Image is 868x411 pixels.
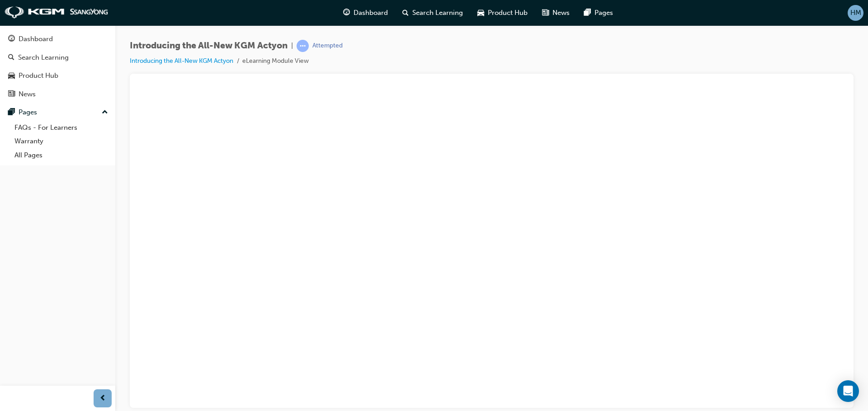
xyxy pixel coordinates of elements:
span: pages-icon [584,7,591,19]
span: news-icon [542,7,549,19]
a: Introducing the All-New KGM Actyon [130,57,233,65]
span: car-icon [477,7,484,19]
span: guage-icon [8,35,15,43]
div: Product Hub [19,71,58,81]
button: HM [848,5,863,21]
span: learningRecordVerb_ATTEMPT-icon [297,40,309,52]
span: search-icon [8,54,14,62]
a: car-iconProduct Hub [470,4,535,22]
span: Pages [594,8,613,18]
a: News [4,86,112,103]
a: search-iconSearch Learning [395,4,470,22]
span: News [552,8,570,18]
div: Pages [19,107,37,118]
a: news-iconNews [535,4,577,22]
img: kgm [5,6,108,19]
span: HM [850,8,861,18]
div: Open Intercom Messenger [837,380,859,402]
a: All Pages [11,148,112,162]
span: Dashboard [354,8,388,18]
span: news-icon [8,90,15,99]
div: Search Learning [18,52,69,63]
span: Search Learning [412,8,463,18]
span: pages-icon [8,109,15,117]
li: eLearning Module View [242,56,309,66]
a: guage-iconDashboard [336,4,395,22]
span: Introducing the All-New KGM Actyon [130,41,288,51]
div: News [19,89,36,99]
span: Product Hub [488,8,528,18]
div: Dashboard [19,34,53,44]
a: Dashboard [4,31,112,47]
button: Pages [4,104,112,121]
span: car-icon [8,72,15,80]
span: up-icon [102,107,108,118]
button: DashboardSearch LearningProduct HubNews [4,29,112,104]
a: Search Learning [4,49,112,66]
span: prev-icon [99,393,106,404]
span: | [291,41,293,51]
div: Attempted [312,42,343,50]
a: Warranty [11,134,112,148]
a: Product Hub [4,67,112,84]
a: pages-iconPages [577,4,620,22]
a: FAQs - For Learners [11,121,112,135]
span: guage-icon [343,7,350,19]
span: search-icon [402,7,409,19]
